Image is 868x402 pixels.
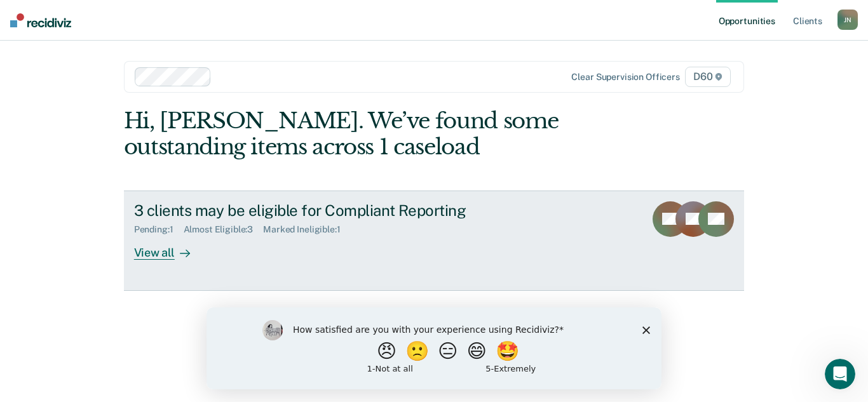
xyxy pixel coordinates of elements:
[685,67,731,87] span: D60
[207,307,661,389] iframe: Survey by Kim from Recidiviz
[124,108,620,160] div: Hi, [PERSON_NAME]. We’ve found some outstanding items across 1 caseload
[134,224,184,235] div: Pending : 1
[571,72,679,83] div: Clear supervision officers
[10,13,71,27] img: Recidiviz
[134,235,205,260] div: View all
[837,10,858,30] div: J N
[124,191,745,291] a: 3 clients may be eligible for Compliant ReportingPending:1Almost Eligible:3Marked Ineligible:1Vie...
[263,224,350,235] div: Marked Ineligible : 1
[184,224,264,235] div: Almost Eligible : 3
[837,10,858,30] button: JN
[134,201,580,220] div: 3 clients may be eligible for Compliant Reporting
[825,359,855,389] iframe: Intercom live chat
